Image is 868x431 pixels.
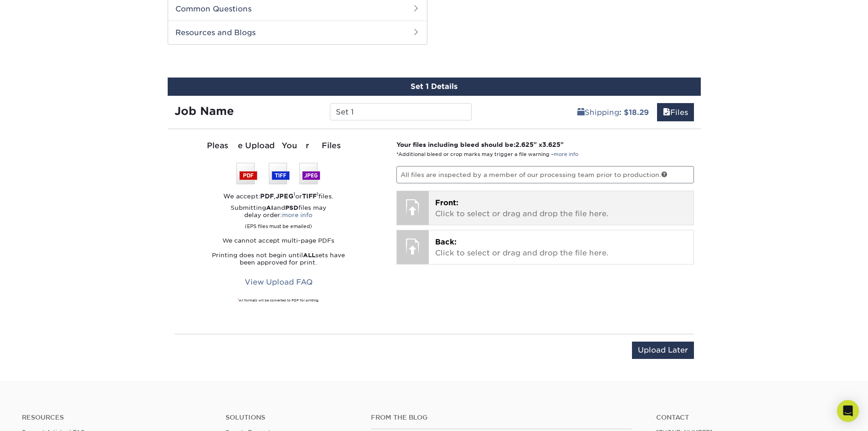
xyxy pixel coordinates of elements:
p: Printing does not begin until sets have been approved for print. [175,252,383,266]
strong: Your files including bleed should be: " x " [396,141,564,148]
span: 2.625 [515,141,534,148]
h4: Solutions [226,414,357,421]
p: We cannot accept multi-page PDFs [175,237,383,244]
strong: PDF [260,192,274,200]
p: Click to select or drag and drop the file here. [435,237,687,259]
a: View Upload FAQ [239,274,318,291]
strong: ALL [303,252,315,259]
span: 3.625 [542,141,560,148]
span: Front: [435,198,458,207]
p: All files are inspected by a member of our processing team prior to production. [396,166,694,183]
sup: 1 [238,298,239,301]
a: Contact [656,414,846,421]
strong: PSD [285,204,298,211]
input: Enter a job name [330,103,472,120]
p: Submitting and files may delay order: [175,204,383,230]
div: All formats will be converted to PDF for printing. [175,298,383,303]
div: Set 1 Details [168,78,701,96]
sup: 1 [317,191,318,197]
strong: TIFF [302,192,317,200]
span: files [663,108,670,117]
h2: Resources and Blogs [168,21,427,44]
sup: 1 [293,191,295,197]
span: Back: [435,238,457,246]
h4: Resources [22,414,212,421]
strong: JPEG [276,192,293,200]
p: Click to select or drag and drop the file here. [435,197,687,219]
a: Files [657,103,694,121]
small: *Additional bleed or crop marks may trigger a file warning – [396,151,578,157]
b: : $18.29 [619,108,649,117]
small: (EPS files must be emailed) [245,219,312,230]
div: Please Upload Your Files [175,140,383,152]
a: more info [554,151,578,157]
strong: AI [266,204,273,211]
div: We accept: , or files. [175,192,383,201]
span: shipping [577,108,585,117]
a: Shipping: $18.29 [571,103,655,121]
input: Upload Later [632,342,694,359]
h4: From the Blog [371,414,632,421]
strong: Job Name [175,104,234,118]
img: We accept: PSD, TIFF, or JPEG (JPG) [236,163,320,184]
a: more info [282,212,313,218]
div: Open Intercom Messenger [837,400,859,422]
